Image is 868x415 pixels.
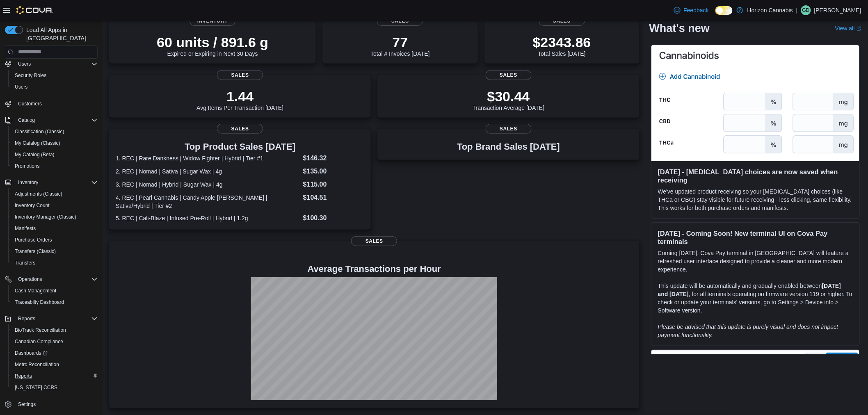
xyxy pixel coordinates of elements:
span: Catalog [15,115,98,125]
span: Transfers [15,260,35,266]
dd: $104.51 [303,193,365,203]
span: Manifests [11,223,98,233]
a: Manifests [11,223,39,233]
a: Classification (Classic) [11,127,68,137]
span: Users [11,82,98,92]
dt: 5. REC | Cali-Blaze | Infused Pre-Roll | Hybrid | 1.2g [116,214,300,222]
a: Metrc Reconciliation [11,360,62,369]
span: Sales [486,124,532,134]
button: Transfers (Classic) [8,246,101,257]
span: Inventory Manager (Classic) [15,214,76,220]
button: BioTrack Reconciliation [8,324,101,336]
p: 77 [370,34,429,50]
button: Inventory Count [8,200,101,211]
h3: [DATE] - [MEDICAL_DATA] choices are now saved when receiving [658,167,853,184]
dt: 2. REC | Nomad | Sativa | Sugar Wax | 4g [116,167,300,176]
div: Total Sales [DATE] [533,34,591,57]
a: My Catalog (Beta) [11,150,58,160]
span: Sales [377,16,423,26]
span: Metrc Reconciliation [15,361,59,368]
span: Sales [486,70,532,80]
a: Dashboards [11,348,51,358]
div: Gigi Dodds [801,5,811,15]
span: Customers [15,98,98,109]
span: Sales [217,70,263,80]
span: Adjustments (Classic) [11,189,98,199]
span: Security Roles [11,71,98,80]
span: Operations [15,274,98,284]
span: BioTrack Reconciliation [11,325,98,335]
button: Catalog [2,114,101,126]
p: [PERSON_NAME] [814,5,861,15]
span: My Catalog (Classic) [11,138,98,148]
span: Reports [18,315,35,322]
a: Canadian Compliance [11,337,66,347]
span: Transfers (Classic) [15,248,56,255]
span: Canadian Compliance [11,337,98,347]
button: Users [8,81,101,93]
span: Transfers (Classic) [11,246,98,256]
span: My Catalog (Classic) [15,140,60,146]
button: Customers [2,98,101,109]
button: Users [2,58,101,70]
button: Reports [15,314,39,324]
span: Reports [15,314,98,324]
a: Transfers [11,258,39,268]
span: Sales [217,124,263,134]
dd: $146.32 [303,153,365,163]
button: Adjustments (Classic) [8,188,101,200]
a: Inventory Count [11,201,53,210]
span: Feedback [684,6,709,14]
a: BioTrack Reconciliation [11,325,69,335]
span: Dashboards [11,348,98,358]
div: Transaction Average [DATE] [473,88,545,111]
a: Promotions [11,161,43,171]
span: Inventory [18,179,38,186]
button: Promotions [8,160,101,172]
div: Expired or Expiring in Next 30 Days [157,34,268,57]
span: Cash Management [15,287,56,294]
span: Traceabilty Dashboard [11,297,98,307]
span: Promotions [11,161,98,171]
span: Inventory Manager (Classic) [11,212,98,222]
span: Operations [18,276,42,283]
span: Adjustments (Classic) [15,191,62,197]
a: Cash Management [11,286,59,296]
span: Inventory [15,178,98,187]
button: Inventory [15,178,41,187]
button: Operations [15,274,46,284]
a: Traceabilty Dashboard [11,297,67,307]
button: Cash Management [8,285,101,296]
button: Catalog [15,115,38,125]
img: Cova [16,6,53,14]
span: Reports [15,373,32,379]
a: Dashboards [8,347,101,359]
span: Cash Management [11,286,98,296]
span: Settings [18,401,36,408]
button: Security Roles [8,70,101,81]
dd: $100.30 [303,213,365,223]
span: Manifests [15,225,36,232]
p: | [796,5,798,15]
span: [US_STATE] CCRS [15,384,57,391]
a: Inventory Manager (Classic) [11,212,80,222]
button: Purchase Orders [8,234,101,246]
button: Users [15,59,34,69]
h3: [DATE] - Coming Soon! New terminal UI on Cova Pay terminals [658,229,853,245]
a: Purchase Orders [11,235,55,245]
button: Classification (Classic) [8,126,101,137]
span: Canadian Compliance [15,338,63,345]
p: 60 units / 891.6 g [157,34,268,50]
button: Metrc Reconciliation [8,359,101,370]
dt: 1. REC | Rare Dankness | Widow Fighter | Hybrid | Tier #1 [116,154,300,162]
span: Users [15,84,27,90]
p: $30.44 [473,88,545,105]
a: Reports [11,371,35,381]
p: Horizon Cannabis [747,5,793,15]
a: Adjustments (Classic) [11,189,66,199]
strong: [DATE] and [DATE] [658,282,841,297]
a: Feedback [671,2,712,18]
p: $2343.86 [533,34,591,50]
span: Promotions [15,163,40,169]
